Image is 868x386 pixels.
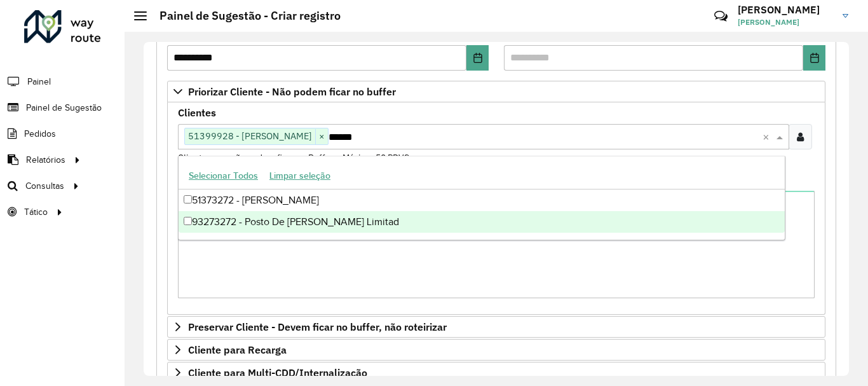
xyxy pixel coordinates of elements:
[264,166,336,186] button: Limpar seleção
[179,190,785,211] div: 51373272 - [PERSON_NAME]
[763,129,773,144] span: Clear all
[803,45,825,71] button: Choose Date
[24,127,56,141] span: Pedidos
[178,156,785,240] ng-dropdown-panel: Options list
[188,86,396,97] span: Priorizar Cliente - Não podem ficar no buffer
[26,101,102,114] span: Painel de Sugestão
[167,102,825,315] div: Priorizar Cliente - Não podem ficar no buffer
[147,9,341,23] h2: Painel de Sugestão - Criar registro
[26,153,65,167] span: Relatórios
[167,339,825,361] a: Cliente para Recarga
[738,4,833,16] h3: [PERSON_NAME]
[183,166,264,186] button: Selecionar Todos
[185,128,315,144] span: 51399928 - [PERSON_NAME]
[27,75,51,88] span: Painel
[25,179,64,193] span: Consultas
[178,105,216,120] label: Clientes
[167,81,825,102] a: Priorizar Cliente - Não podem ficar no buffer
[466,45,489,71] button: Choose Date
[179,211,785,233] div: 93273272 - Posto De [PERSON_NAME] Limitad
[315,129,328,144] span: ×
[707,3,735,30] a: Contato Rápido
[188,345,287,355] span: Cliente para Recarga
[188,322,447,332] span: Preservar Cliente - Devem ficar no buffer, não roteirizar
[738,17,833,28] span: [PERSON_NAME]
[24,205,48,219] span: Tático
[188,368,367,378] span: Cliente para Multi-CDD/Internalização
[178,152,409,163] small: Clientes que não podem ficar no Buffer – Máximo 50 PDVS
[167,362,825,383] a: Cliente para Multi-CDD/Internalização
[167,316,825,338] a: Preservar Cliente - Devem ficar no buffer, não roteirizar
